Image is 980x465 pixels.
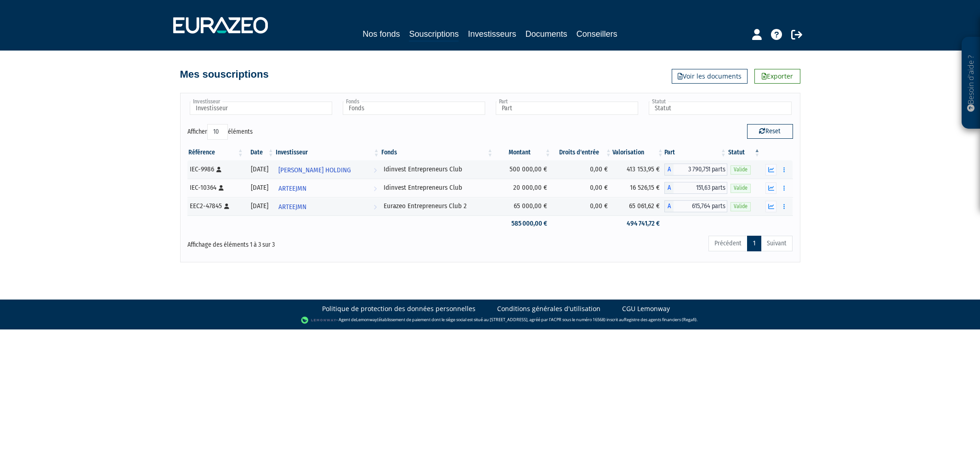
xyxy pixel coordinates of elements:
[190,183,241,193] div: IEC-10364
[380,145,494,160] th: Fonds: activer pour trier la colonne par ordre croissant
[248,201,272,211] div: [DATE]
[664,145,727,160] th: Part: activer pour trier la colonne par ordre croissant
[612,215,664,232] td: 494 741,72 €
[731,184,751,193] span: Valide
[494,215,552,232] td: 585 000,00 €
[664,164,674,176] span: A
[278,162,351,179] span: [PERSON_NAME] HOLDING
[612,160,664,179] td: 413 153,95 €
[187,235,432,250] div: Affichage des éléments 1 à 3 sur 3
[664,200,674,212] span: A
[494,145,552,160] th: Montant: activer pour trier la colonne par ordre croissant
[552,160,612,179] td: 0,00 €
[674,200,727,212] span: 615,764 parts
[384,201,491,211] div: Eurazeo Entrepreneurs Club 2
[278,180,306,197] span: ARTEEJMN
[622,304,670,313] a: CGU Lemonway
[674,182,727,194] span: 151,63 parts
[363,28,400,40] a: Nos fonds
[664,164,727,176] div: A - Idinvest Entrepreneurs Club
[187,124,253,140] label: Afficher éléments
[216,167,221,172] i: [Français] Personne physique
[301,316,336,325] img: logo-lemonway.png
[664,182,674,194] span: A
[552,145,612,160] th: Droits d'entrée: activer pour trier la colonne par ordre croissant
[356,317,377,323] a: Lemonway
[731,165,751,174] span: Valide
[624,317,697,323] a: Registre des agents financiers (Regafi)
[9,316,971,325] div: - Agent de (établissement de paiement dont le siège social est situé au [STREET_ADDRESS], agréé p...
[190,164,241,174] div: IEC-9986
[747,124,793,139] button: Reset
[727,145,761,160] th: Statut : activer pour trier la colonne par ordre d&eacute;croissant
[248,164,272,174] div: [DATE]
[494,179,552,197] td: 20 000,00 €
[275,179,380,197] a: ARTEEJMN
[374,180,377,197] i: Voir l'investisseur
[384,183,491,193] div: Idinvest Entrepreneurs Club
[275,197,380,215] a: ARTEEJMN
[577,28,617,40] a: Conseillers
[494,197,552,215] td: 65 000,00 €
[497,304,600,313] a: Conditions générales d'utilisation
[244,145,275,160] th: Date: activer pour trier la colonne par ordre croissant
[747,236,761,251] a: 1
[494,160,552,179] td: 500 000,00 €
[754,69,800,84] a: Exporter
[190,201,241,211] div: EEC2-47845
[672,69,748,84] a: Voir les documents
[275,145,380,160] th: Investisseur: activer pour trier la colonne par ordre croissant
[612,197,664,215] td: 65 061,62 €
[664,182,727,194] div: A - Idinvest Entrepreneurs Club
[219,185,224,191] i: [Français] Personne physique
[173,17,268,34] img: 1732889491-logotype_eurazeo_blanc_rvb.png
[374,198,377,215] i: Voir l'investisseur
[552,179,612,197] td: 0,00 €
[180,69,269,80] h4: Mes souscriptions
[374,162,377,179] i: Voir l'investisseur
[248,183,272,193] div: [DATE]
[409,28,459,42] a: Souscriptions
[224,204,229,209] i: [Français] Personne physique
[552,197,612,215] td: 0,00 €
[187,145,244,160] th: Référence : activer pour trier la colonne par ordre croissant
[468,28,516,40] a: Investisseurs
[612,179,664,197] td: 16 526,15 €
[674,164,727,176] span: 3 790,751 parts
[275,160,380,179] a: [PERSON_NAME] HOLDING
[966,42,976,125] p: Besoin d'aide ?
[384,164,491,174] div: Idinvest Entrepreneurs Club
[278,198,306,215] span: ARTEEJMN
[612,145,664,160] th: Valorisation: activer pour trier la colonne par ordre croissant
[664,200,727,212] div: A - Eurazeo Entrepreneurs Club 2
[322,304,476,313] a: Politique de protection des données personnelles
[526,28,567,40] a: Documents
[207,124,228,140] select: Afficheréléments
[731,202,751,211] span: Valide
